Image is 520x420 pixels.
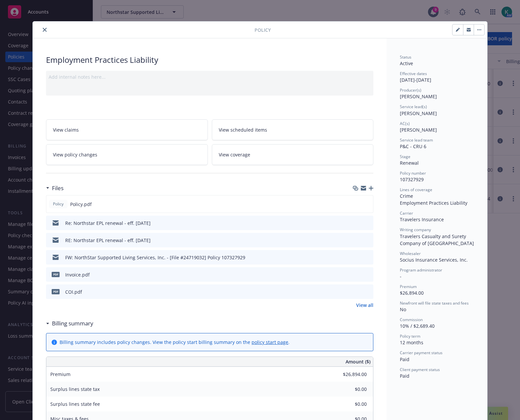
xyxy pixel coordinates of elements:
input: 0.00 [328,369,371,379]
div: COI.pdf [65,288,82,295]
div: Billing summary includes policy changes. View the policy start billing summary on the . [60,339,290,346]
span: Premium [400,284,417,289]
button: download file [354,288,359,295]
span: Surplus lines state fee [50,401,100,407]
span: 10% / $2,689.40 [400,323,435,329]
button: download file [354,237,359,244]
h3: Billing summary [52,319,93,328]
span: Carrier payment status [400,350,443,356]
span: $26,894.00 [400,290,424,296]
div: [DATE] - [DATE] [400,71,474,83]
input: 0.00 [328,399,371,409]
span: Effective dates [400,71,427,76]
div: Billing summary [46,319,93,328]
button: download file [354,254,359,261]
a: policy start page [252,339,288,345]
input: 0.00 [328,384,371,394]
span: Socius Insurance Services, Inc. [400,257,468,263]
span: Travelers Insurance [400,216,444,223]
a: View claims [46,119,208,140]
button: download file [354,201,359,208]
span: - [400,273,402,279]
span: Lines of coverage [400,187,432,192]
button: preview file [365,237,371,244]
span: View coverage [219,151,250,158]
span: Renewal [400,160,419,166]
div: Re: Northstar EPL renewal - eff. [DATE] [65,220,151,227]
span: Policy term [400,333,420,339]
button: preview file [364,201,370,208]
span: Service lead(s) [400,104,427,109]
span: Policy.pdf [70,201,92,208]
a: View coverage [212,144,374,165]
span: Producer(s) [400,87,421,93]
span: P&C - CRU 6 [400,143,426,149]
button: preview file [365,271,371,278]
span: Travelers Casualty and Surety Company of [GEOGRAPHIC_DATA] [400,233,474,246]
span: Amount ($) [346,358,370,365]
span: Active [400,60,413,66]
div: Employment Practices Liability [46,54,373,65]
span: [PERSON_NAME] [400,110,437,116]
a: View all [356,302,373,309]
span: 12 months [400,339,423,346]
div: Invoice.pdf [65,271,90,278]
div: Files [46,184,64,192]
span: Paid [400,373,409,379]
button: download file [354,271,359,278]
button: download file [354,220,359,227]
span: Policy [255,26,271,33]
button: close [41,26,49,34]
span: Surplus lines state tax [50,386,100,392]
div: Crime [400,192,474,199]
span: Writing company [400,227,431,232]
span: [PERSON_NAME] [400,93,437,100]
div: RE: Northstar EPL renewal - eff. [DATE] [65,237,151,244]
h3: Files [52,184,64,192]
span: [PERSON_NAME] [400,127,437,133]
span: Service lead team [400,137,433,143]
span: Policy number [400,170,426,176]
span: Wholesaler [400,251,421,256]
span: Client payment status [400,367,440,372]
span: 107327929 [400,176,424,183]
button: preview file [365,288,371,295]
span: Carrier [400,210,413,216]
span: pdf [52,272,60,277]
a: View scheduled items [212,119,374,140]
a: View policy changes [46,144,208,165]
button: preview file [365,254,371,261]
span: Status [400,54,411,60]
span: Policy [52,201,65,207]
span: No [400,306,406,313]
span: Stage [400,154,410,159]
span: View claims [53,126,79,133]
button: preview file [365,220,371,227]
span: View policy changes [53,151,97,158]
span: View scheduled items [219,126,267,133]
span: Premium [50,371,71,377]
span: Newfront will file state taxes and fees [400,300,469,306]
span: AC(s) [400,121,410,126]
div: Add internal notes here... [49,73,371,80]
span: pdf [52,289,60,294]
span: Program administrator [400,267,442,273]
span: Commission [400,317,423,322]
span: Paid [400,356,409,362]
div: FW: NorthStar Supported Living Services, Inc. - [File #24719032] Policy 107327929 [65,254,245,261]
div: Employment Practices Liability [400,199,474,206]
